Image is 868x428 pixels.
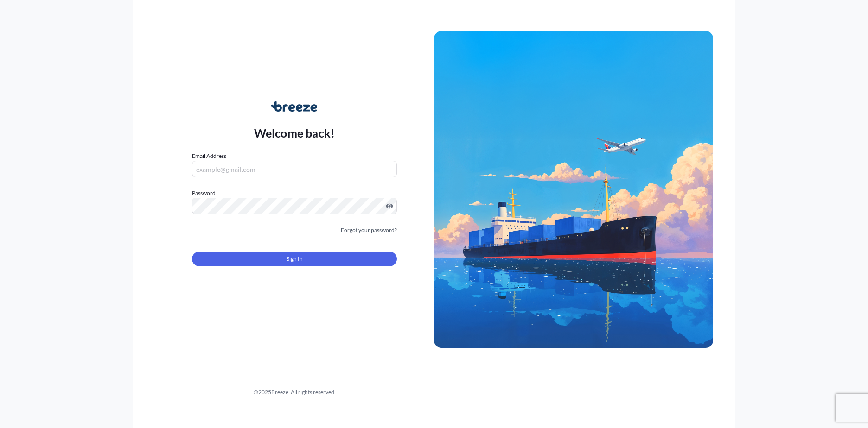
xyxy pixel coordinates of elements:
[341,226,397,235] a: Forgot your password?
[287,254,303,264] span: Sign In
[192,161,397,177] input: example@gmail.com
[386,202,393,210] button: Show password
[192,151,226,161] label: Email Address
[434,31,713,348] img: Ship illustration
[192,252,397,266] button: Sign In
[192,189,397,198] label: Password
[155,388,434,397] div: © 2025 Breeze. All rights reserved.
[254,126,335,140] p: Welcome back!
